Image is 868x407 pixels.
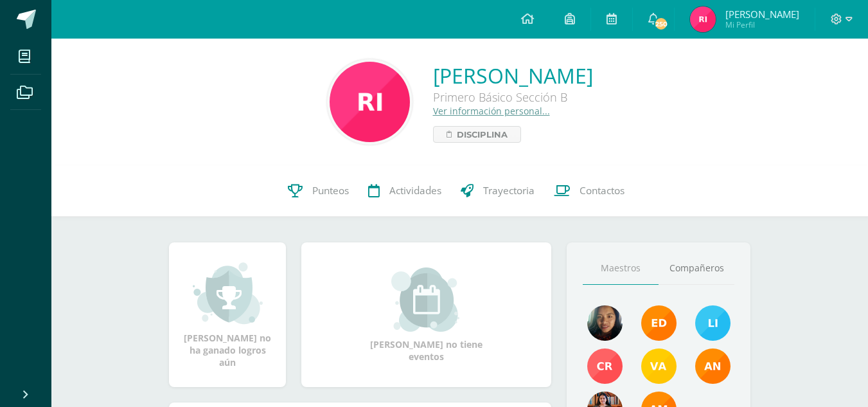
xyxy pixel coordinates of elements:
div: Primero Básico Sección B [433,89,593,105]
a: [PERSON_NAME] [433,62,593,89]
a: Disciplina [433,126,521,143]
a: Compañeros [659,252,734,285]
span: [PERSON_NAME] [725,8,799,21]
a: Ver información personal... [433,105,550,117]
img: achievement_small.png [193,261,263,325]
span: Mi Perfil [725,19,799,30]
span: Trayectoria [483,184,535,197]
img: a1c0e2eb0ec6e21dcab55bc1dda8a0dc.png [690,6,716,32]
img: cd5e356245587434922763be3243eb79.png [641,348,677,384]
img: 6117b1eb4e8225ef5a84148c985d17e2.png [587,348,623,384]
img: a348d660b2b29c2c864a8732de45c20a.png [695,348,731,384]
div: [PERSON_NAME] no ha ganado logros aún [182,261,273,368]
a: Maestros [583,252,659,285]
a: Punteos [278,165,359,217]
span: 250 [653,17,668,31]
img: event_small.png [391,267,461,332]
img: 0f48d9711d53b31f7a9c1abb9fef60d2.png [330,62,410,142]
div: [PERSON_NAME] no tiene eventos [362,267,491,363]
img: c97de3f0a4f62e6deb7e91c2258cdedc.png [587,305,623,341]
img: 93ccdf12d55837f49f350ac5ca2a40a5.png [695,305,731,341]
img: f40e456500941b1b33f0807dd74ea5cf.png [641,305,677,341]
span: Punteos [312,184,349,197]
span: Disciplina [457,127,508,142]
a: Actividades [359,165,451,217]
a: Trayectoria [451,165,544,217]
span: Actividades [389,184,441,197]
span: Contactos [580,184,624,197]
a: Contactos [544,165,634,217]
